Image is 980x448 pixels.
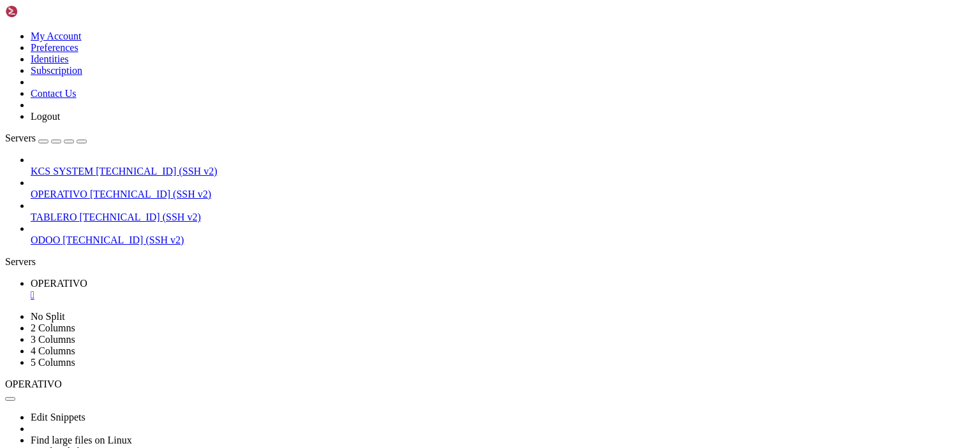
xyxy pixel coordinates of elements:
[5,287,813,298] x-row: Run 'do-release-upgrade' to upgrade to it.
[5,146,813,157] x-row: * Strictly confined Kubernetes makes edge and IoT secure. Learn how MicroK8s
[31,177,975,200] li: OPERATIVO [TECHNICAL_ID] (SSH v2)
[31,189,87,199] span: OPERATIVO
[5,157,813,168] x-row: just raised the bar for easy, resilient and secure K8s cluster deployment.
[5,233,813,243] x-row: Your Ubuntu release is not supported anymore.
[5,256,975,268] div: Servers
[31,212,77,222] span: TABLERO
[31,345,75,356] a: 4 Columns
[5,27,813,38] x-row: * Documentation: [URL][DOMAIN_NAME]
[31,235,60,245] span: ODOO
[80,212,201,222] span: [TECHNICAL_ID] (SSH v2)
[5,319,813,330] x-row: Last login: [DATE] from [TECHNICAL_ID]
[31,31,82,41] a: My Account
[5,113,813,124] x-row: Memory usage: 81% IPv4 address for ens3: [TECHNICAL_ID]
[31,111,60,122] a: Logout
[129,330,134,341] div: (23, 30)
[5,243,813,254] x-row: For upgrade information, please visit:
[31,166,975,177] a: KCS SYSTEM [TECHNICAL_ID] (SSH v2)
[31,223,975,246] li: ODOO [TECHNICAL_ID] (SSH v2)
[96,166,217,177] span: [TECHNICAL_ID] (SSH v2)
[5,70,813,81] x-row: System information as of [DATE]
[31,42,78,53] a: Preferences
[5,103,813,113] x-row: Usage of /: 72.8% of 77.39GB Users logged in: 0
[5,178,813,189] x-row: [URL][DOMAIN_NAME]
[31,88,77,99] a: Contact Us
[5,48,813,59] x-row: * Support: [URL][DOMAIN_NAME]
[5,38,813,48] x-row: * Management: [URL][DOMAIN_NAME]
[31,357,75,368] a: 5 Columns
[31,54,69,64] a: Identities
[5,379,62,389] span: OPERATIVO
[31,200,975,223] li: TABLERO [TECHNICAL_ID] (SSH v2)
[31,322,75,333] a: 2 Columns
[5,330,813,341] x-row: : $
[63,235,184,245] span: [TECHNICAL_ID] (SSH v2)
[5,133,36,143] span: Servers
[31,334,75,345] a: 3 Columns
[5,92,813,103] x-row: System load: 0.1 Processes: 171
[31,435,132,445] a: Find large files on Linux
[107,330,112,340] span: ~
[31,189,975,200] a: OPERATIVO [TECHNICAL_ID] (SSH v2)
[31,278,975,301] a: OPERATIVO
[5,124,813,135] x-row: Swap usage: 0%
[31,65,82,76] a: Subscription
[31,311,65,322] a: No Split
[5,5,813,16] x-row: Welcome to Ubuntu 23.04 (GNU/Linux 6.2.0-39-generic x86_64)
[5,330,102,340] span: ubuntu@vps-c97ec571
[5,5,78,18] img: Shellngn
[5,276,813,287] x-row: New release '24.04.3 LTS' available.
[31,278,87,289] span: OPERATIVO
[90,189,211,199] span: [TECHNICAL_ID] (SSH v2)
[31,412,85,423] a: Edit Snippets
[31,154,975,177] li: KCS SYSTEM [TECHNICAL_ID] (SSH v2)
[31,212,975,223] a: TABLERO [TECHNICAL_ID] (SSH v2)
[5,200,813,211] x-row: 1 update can be applied immediately.
[5,211,813,222] x-row: To see these additional updates run: apt list --upgradable
[31,235,975,246] a: ODOO [TECHNICAL_ID] (SSH v2)
[5,133,87,143] a: Servers
[31,289,975,301] a: 
[31,166,93,177] span: KCS SYSTEM
[5,254,813,265] x-row: [URL][DOMAIN_NAME]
